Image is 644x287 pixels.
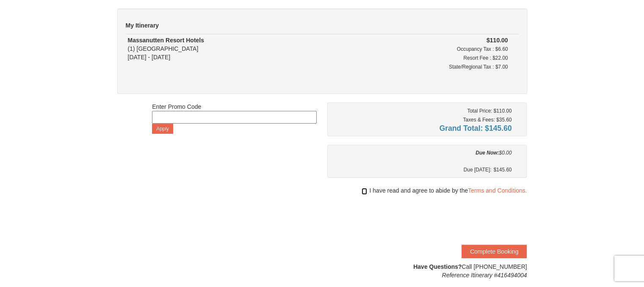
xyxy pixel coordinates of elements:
[462,245,527,258] button: Complete Booking
[334,149,512,157] div: $0.00
[457,46,508,52] small: Occupancy Tax : $6.60
[126,21,519,30] h5: My Itinerary
[413,263,462,270] strong: Have Questions?
[475,150,499,156] strong: Due Now:
[128,36,332,61] div: (1) [GEOGRAPHIC_DATA] [DATE] - [DATE]
[464,166,494,174] span: Due [DATE]:
[486,37,508,44] strong: $110.00
[152,124,173,134] button: Apply
[467,108,511,114] small: Total Price: $110.00
[327,262,527,279] div: Call [PHONE_NUMBER]
[449,64,508,70] small: State/Regional Tax : $7.00
[369,186,527,195] span: I have read and agree to abide by the
[463,117,511,123] small: Taxes & Fees: $35.60
[398,203,527,236] iframe: reCAPTCHA
[468,187,527,194] a: Terms and Conditions.
[128,37,204,44] strong: Massanutten Resort Hotels
[334,124,512,132] h4: Grand Total: $145.60
[463,55,508,61] small: Resort Fee : $22.00
[152,102,317,134] div: Enter Promo Code
[493,166,511,174] span: $145.60
[442,272,527,279] em: Reference Itinerary #416494004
